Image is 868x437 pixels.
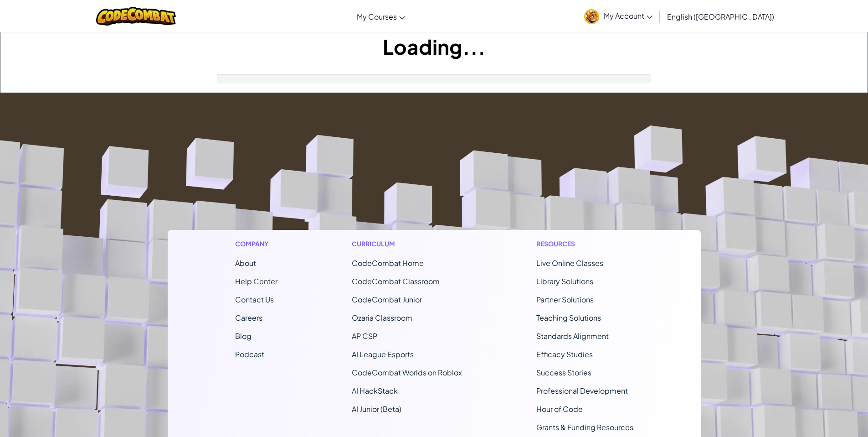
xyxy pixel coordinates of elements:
a: AI League Esports [352,349,414,359]
a: Blog [235,331,252,341]
a: CodeCombat Worlds on Roblox [352,368,462,377]
a: CodeCombat Classroom [352,276,440,286]
h1: Loading... [0,32,868,61]
a: Partner Solutions [536,295,594,304]
a: My Account [580,2,657,31]
span: My Account [604,11,652,21]
img: CodeCombat logo [96,7,176,26]
a: AP CSP [352,331,377,341]
span: CodeCombat Home [352,258,424,268]
a: Help Center [235,276,277,286]
a: Grants & Funding Resources [536,422,633,432]
a: Standards Alignment [536,331,609,341]
a: CodeCombat Junior [352,295,422,304]
a: Efficacy Studies [536,349,593,359]
a: Teaching Solutions [536,313,601,323]
a: Professional Development [536,386,628,395]
a: Hour of Code [536,404,583,414]
a: English ([GEOGRAPHIC_DATA]) [663,4,779,29]
h1: Resources [536,239,633,249]
span: My Courses [357,12,397,21]
a: Podcast [235,349,264,359]
h1: Curriculum [352,239,462,249]
a: AI Junior (Beta) [352,404,401,414]
a: AI HackStack [352,386,398,395]
a: My Courses [352,4,410,29]
a: Careers [235,313,262,323]
a: Success Stories [536,368,591,377]
span: English ([GEOGRAPHIC_DATA]) [667,12,774,21]
span: Contact Us [235,295,274,304]
h1: Company [235,239,277,249]
a: Live Online Classes [536,258,603,268]
a: Library Solutions [536,276,593,286]
a: Ozaria Classroom [352,313,412,323]
img: avatar [584,9,599,24]
a: About [235,258,256,268]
